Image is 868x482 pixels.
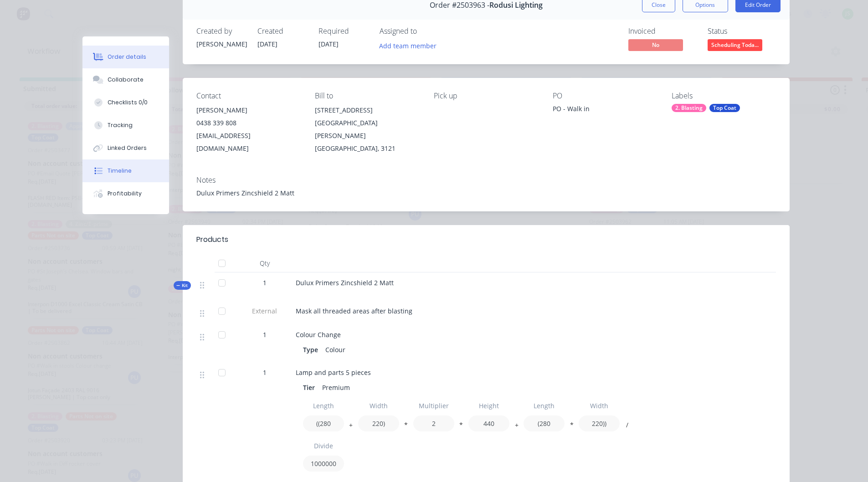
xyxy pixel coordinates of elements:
div: Dulux Primers Zincshield 2 Matt [196,188,776,198]
div: Type [303,343,322,356]
span: [DATE] [318,40,339,48]
div: Bill to [315,92,419,100]
button: Order details [82,46,169,68]
button: Profitability [82,182,169,205]
div: Required [318,27,369,36]
button: Collaborate [82,68,169,91]
div: 2. Blasting [672,104,706,112]
button: Checklists 0/0 [82,91,169,114]
div: Tracking [108,121,133,129]
button: Scheduling Toda... [708,39,762,53]
div: [EMAIL_ADDRESS][DOMAIN_NAME] [196,129,301,155]
span: 1 [263,368,267,377]
div: Premium [318,381,354,394]
div: [PERSON_NAME] [196,39,247,49]
input: Value [579,415,620,431]
div: Created [257,27,308,36]
div: Qty [237,254,292,272]
div: Products [196,234,228,245]
input: Value [524,415,565,431]
span: Dulux Primers Zincshield 2 Matt [296,278,394,287]
span: No [628,39,683,51]
div: [STREET_ADDRESS] [315,104,419,117]
span: Mask all threaded areas after blasting [296,307,412,315]
div: [STREET_ADDRESS][GEOGRAPHIC_DATA][PERSON_NAME][GEOGRAPHIC_DATA], 3121 [315,104,419,155]
div: [PERSON_NAME] [196,104,301,117]
input: Label [303,438,344,454]
button: + [512,423,521,430]
div: [PERSON_NAME]0438 339 808[EMAIL_ADDRESS][DOMAIN_NAME] [196,104,301,155]
input: Label [413,398,454,414]
span: Lamp and parts 5 pieces [296,368,371,377]
div: Created by [196,27,247,36]
div: Tier [303,381,318,394]
div: Colour [322,343,349,356]
span: Colour Change [296,330,341,339]
button: Add team member [380,39,442,51]
input: Value [303,456,344,472]
div: Contact [196,92,301,100]
div: Invoiced [628,27,697,36]
div: Checklists 0/0 [108,98,148,107]
span: External [241,306,288,316]
input: Value [358,415,399,431]
input: Label [468,398,509,414]
div: 0438 339 808 [196,117,301,129]
div: [GEOGRAPHIC_DATA][PERSON_NAME][GEOGRAPHIC_DATA], 3121 [315,117,419,155]
input: Value [413,415,454,431]
span: 1 [263,330,267,339]
input: Value [303,415,344,431]
div: PO [553,92,657,100]
div: Linked Orders [108,144,147,152]
div: Order details [108,53,146,61]
div: Status [708,27,776,36]
input: Label [358,398,399,414]
div: Top Coat [709,104,740,112]
button: Timeline [82,159,169,182]
span: Scheduling Toda... [708,39,762,51]
input: Label [524,398,565,414]
div: Timeline [108,167,132,175]
div: Profitability [108,190,142,198]
button: / [622,423,632,430]
div: PO - Walk in [553,104,657,117]
span: Order #2503963 - [430,1,489,10]
button: Linked Orders [82,137,169,159]
span: Rodusi Lighting [489,1,543,10]
button: Tracking [82,114,169,137]
div: Assigned to [380,27,471,36]
span: Kit [176,282,188,289]
button: + [346,423,355,430]
span: 1 [263,278,267,287]
span: [DATE] [257,40,277,48]
div: Pick up [434,92,538,100]
div: Collaborate [108,76,144,84]
button: Add team member [374,39,441,51]
div: Notes [196,176,776,185]
input: Label [579,398,620,414]
input: Value [468,415,509,431]
div: Labels [672,92,776,100]
div: Kit [174,281,191,290]
input: Label [303,398,344,414]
